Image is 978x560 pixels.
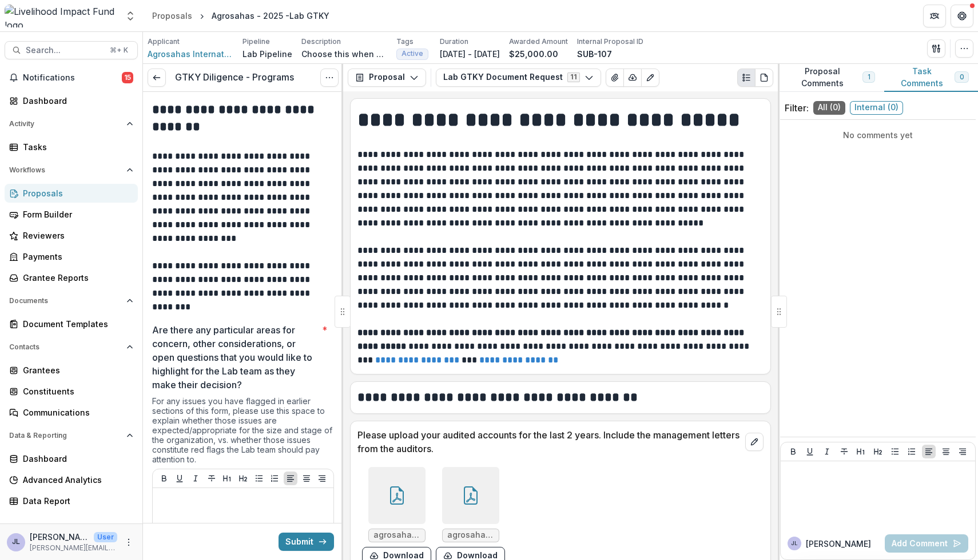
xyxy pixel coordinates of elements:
[23,251,129,263] div: Payments
[242,37,270,47] p: Pipeline
[641,69,659,87] button: Edit as form
[951,5,973,27] button: Get Help
[5,470,138,489] a: Advanced Analytics
[242,48,292,60] p: Lab Pipeline
[885,534,968,553] button: Add Comment
[577,37,643,47] p: Internal Proposal ID
[888,445,902,458] button: Bullet List
[5,382,138,401] a: Constituents
[30,531,89,543] p: [PERSON_NAME]
[301,48,387,60] p: Choose this when adding a new proposal to the first stage of a pipeline.
[122,535,136,549] button: More
[148,48,233,60] a: Agrosahas International Pvt Ltd
[9,297,122,305] span: Documents
[348,69,426,87] button: Proposal
[9,432,122,440] span: Data & Reporting
[396,37,414,47] p: Tags
[5,449,138,468] a: Dashboard
[447,530,494,540] span: agrosahas fs [DATE]-[DATE] final.pdf
[5,115,138,133] button: Open Activity
[26,46,103,55] span: Search...
[786,445,800,458] button: Bold
[12,538,20,546] div: Jennifer Lindgren
[320,69,339,87] button: Options
[23,73,122,83] span: Notifications
[960,73,964,81] span: 0
[806,538,871,550] p: [PERSON_NAME]
[23,208,129,220] div: Form Builder
[5,184,138,203] a: Proposals
[23,474,129,486] div: Advanced Analytics
[440,37,468,47] p: Duration
[122,72,133,83] span: 15
[939,445,953,458] button: Align Center
[9,166,122,174] span: Workflows
[268,472,281,485] button: Ordered List
[148,7,334,24] nav: breadcrumb
[175,72,294,83] h3: GTKY Diligence - Programs
[5,491,138,510] a: Data Report
[5,205,138,224] a: Form Builder
[205,472,218,485] button: Strike
[5,268,138,287] a: Grantee Reports
[148,37,180,47] p: Applicant
[850,101,903,115] span: Internal ( 0 )
[577,48,612,60] p: SUB-107
[152,10,192,22] div: Proposals
[5,41,138,59] button: Search...
[315,472,329,485] button: Align Right
[5,247,138,266] a: Payments
[94,532,117,542] p: User
[23,229,129,241] div: Reviewers
[23,187,129,199] div: Proposals
[5,138,138,156] a: Tasks
[401,50,423,58] span: Active
[279,533,334,551] button: Submit
[868,73,870,81] span: 1
[173,472,186,485] button: Underline
[837,445,851,458] button: Strike
[212,10,329,22] div: Agrosahas - 2025 -Lab GTKY
[737,69,756,87] button: Plaintext view
[854,445,868,458] button: Heading 1
[148,7,197,24] a: Proposals
[23,272,129,284] div: Grantee Reports
[23,95,129,107] div: Dashboard
[785,129,971,141] p: No comments yet
[284,472,297,485] button: Align Left
[755,69,773,87] button: PDF view
[5,292,138,310] button: Open Documents
[5,426,138,445] button: Open Data & Reporting
[23,318,129,330] div: Document Templates
[5,69,138,87] button: Notifications15
[30,543,117,553] p: [PERSON_NAME][EMAIL_ADDRESS][DOMAIN_NAME]
[5,5,118,27] img: Livelihood Impact Fund logo
[923,5,946,27] button: Partners
[373,530,420,540] span: agrosahas fs [DATE]-[DATE] v1.pdf
[509,37,568,47] p: Awarded Amount
[509,48,558,60] p: $25,000.00
[220,472,234,485] button: Heading 1
[152,396,334,469] div: For any issues you have flagged in earlier sections of this form, please use this space to explai...
[157,472,171,485] button: Bold
[956,445,969,458] button: Align Right
[23,406,129,418] div: Communications
[5,361,138,380] a: Grantees
[122,5,138,27] button: Open entity switcher
[436,69,601,87] button: Lab GTKY Document Request11
[252,472,266,485] button: Bullet List
[9,120,122,128] span: Activity
[300,472,313,485] button: Align Center
[23,453,129,465] div: Dashboard
[791,541,798,546] div: Jennifer Lindgren
[922,445,936,458] button: Align Left
[9,343,122,351] span: Contacts
[884,64,978,92] button: Task Comments
[23,141,129,153] div: Tasks
[813,101,845,115] span: All ( 0 )
[236,472,250,485] button: Heading 2
[871,445,885,458] button: Heading 2
[5,338,138,356] button: Open Contacts
[440,48,500,60] p: [DATE] - [DATE]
